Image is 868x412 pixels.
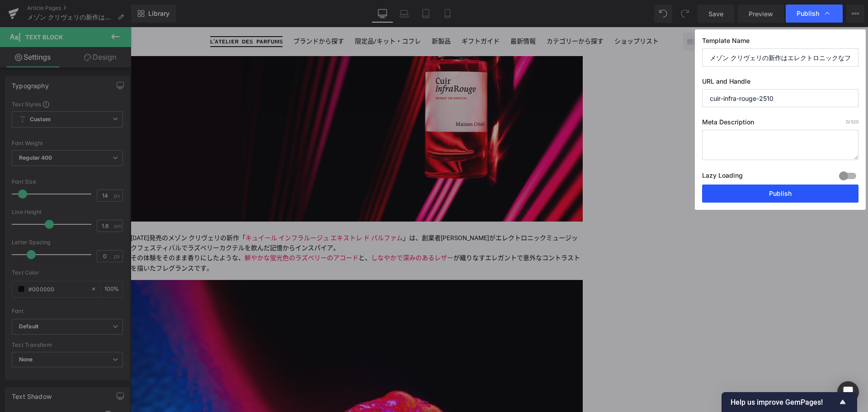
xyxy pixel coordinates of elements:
a: 限定品/キット・コフレ [224,7,290,23]
button: Show survey - Help us improve GemPages! [731,397,848,407]
div: Open Intercom Messenger [837,381,859,403]
label: Lazy Loading [702,170,743,185]
a: カテゴリーから探す [416,7,473,23]
a: 最新情報 [380,7,405,23]
button: Publish [702,185,859,203]
a: ギフトガイド [331,7,369,23]
input: 検索 [552,5,643,24]
span: しなやかで深みのあるレザー [241,227,323,234]
a: ショップリスト [484,7,528,23]
img: Icon_Search.svg [629,9,639,19]
label: Meta Description [702,118,859,130]
img: ラトリエ デ パルファム 公式オンラインストア [80,9,152,20]
a: ブランドから探す [163,7,213,23]
a: 新製品 [301,7,320,23]
span: /320 [846,119,859,124]
span: 鮮やかな蛍光色のラズベリーのアコード [114,227,228,234]
span: Publish [797,9,819,18]
label: URL and Handle [702,77,859,89]
img: Icon_Cart.svg [648,9,658,19]
span: キュイール インフラルージュ エキストレ ド パルファム [115,207,272,214]
span: Help us improve GemPages! [731,398,837,407]
label: Template Name [702,37,859,48]
span: 0 [846,119,849,124]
